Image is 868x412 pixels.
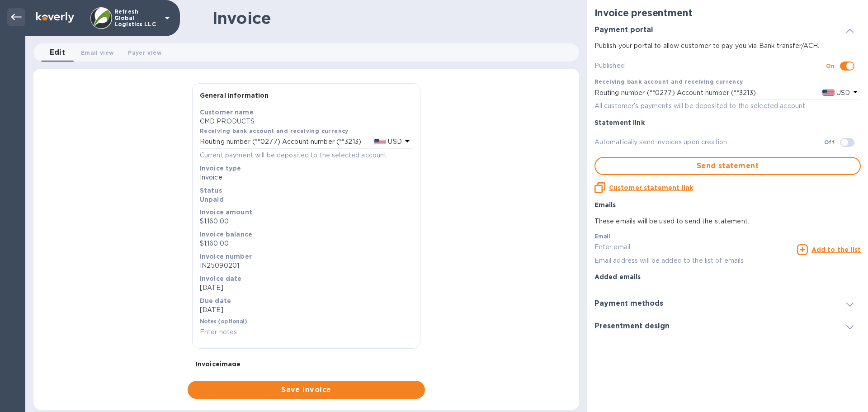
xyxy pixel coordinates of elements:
[81,48,113,57] span: Email view
[386,138,401,145] span: USD
[594,7,861,19] h2: Invoice presentment
[200,319,247,325] label: Notes (optional)
[594,157,861,175] button: Send statement
[36,12,74,23] img: Logo
[200,109,254,116] b: Customer name
[200,217,413,226] p: $1,160.00
[594,299,663,308] h3: Payment methods
[200,297,231,304] b: Due date
[594,61,826,71] p: Published
[609,184,693,191] u: Customer statement link
[374,139,387,145] img: USD
[594,88,756,98] p: Routing number (**0277) Account number (**3213)
[200,283,413,293] p: [DATE]
[594,217,861,226] p: These emails will be used to send the statement.
[200,261,413,270] p: IN25090201
[594,256,781,266] p: Email address will be added to the list of emails
[200,187,222,194] b: Status
[594,26,653,34] h3: Payment portal
[200,137,361,147] p: Routing number (**0277) Account number (**3213)
[594,101,861,111] p: All customer’s payments will be deposited to the selected account
[594,118,861,127] p: Statement link
[200,165,241,172] b: Invoice type
[212,9,271,28] h1: Invoice
[822,90,835,96] img: USD
[200,326,413,339] input: Enter notes
[195,384,418,395] span: Save invoice
[200,151,413,160] p: Current payment will be deposited to the selected account
[594,41,861,51] p: Publish your portal to allow customer to pay you via Bank transfer/ACH.
[594,272,861,281] p: Added emails
[200,128,349,134] b: Receiving bank account and receiving currency
[594,200,861,209] p: Emails
[200,239,413,248] p: $1,160.00
[594,234,610,240] label: Email
[835,89,850,96] span: USD
[200,253,252,260] b: Invoice number
[200,208,252,216] b: Invoice amount
[200,275,242,282] b: Invoice date
[594,241,781,254] input: Enter email
[826,62,835,69] b: On
[603,161,853,171] span: Send statement
[188,381,425,399] button: Save invoice
[200,173,413,182] p: Invoice
[50,46,66,59] span: Edit
[200,195,413,204] p: Unpaid
[811,246,861,253] u: Add to the list
[594,322,670,331] h3: Presentment design
[824,139,835,146] b: Off
[200,305,413,315] p: [DATE]
[594,137,824,147] p: Automatically send invoices upon creation
[200,117,413,126] p: CMD PRODUCTS
[128,48,161,57] span: Payer view
[200,231,252,238] b: Invoice balance
[200,92,269,99] b: General information
[594,78,743,85] b: Receiving bank account and receiving currency
[114,9,160,28] p: Refresh Global Logistics LLC
[196,360,417,369] p: Invoice image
